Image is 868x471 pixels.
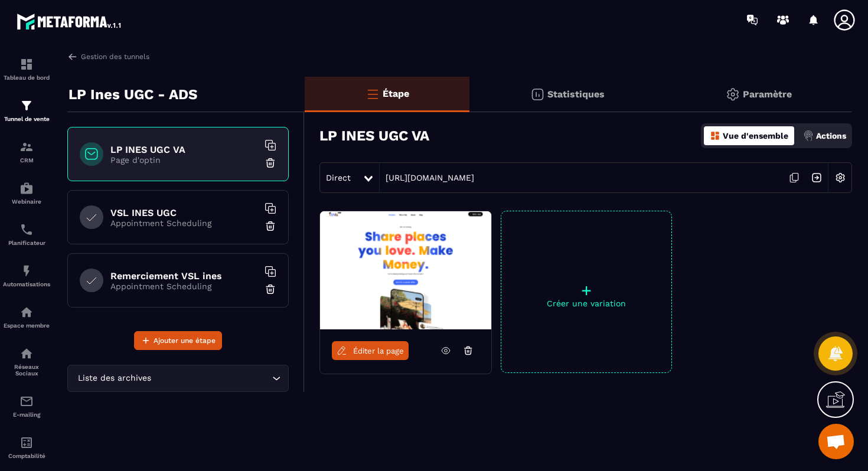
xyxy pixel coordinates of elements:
[3,157,50,163] p: CRM
[3,281,50,287] p: Automatisations
[501,299,671,308] p: Créer une variation
[710,130,720,141] img: dashboard-orange.40269519.svg
[67,51,149,62] a: Gestion des tunnels
[3,255,50,296] a: automationsautomationsAutomatisations
[353,346,404,355] span: Éditer la page
[134,331,222,350] button: Ajouter une étape
[3,322,50,329] p: Espace membre
[547,89,605,100] p: Statistiques
[110,270,258,282] h6: Remerciement VSL ines
[501,282,671,299] p: +
[723,131,788,140] p: Vue d'ensemble
[383,88,409,99] p: Étape
[726,87,740,102] img: setting-gr.5f69749f.svg
[829,166,851,189] img: setting-w.858f3a88.svg
[110,207,258,218] h6: VSL INES UGC
[530,87,544,102] img: stats.20deebd0.svg
[265,157,276,169] img: trash
[320,211,491,329] img: image
[19,99,34,113] img: formation
[3,214,50,255] a: schedulerschedulerPlanificateur
[3,296,50,338] a: automationsautomationsEspace membre
[3,198,50,205] p: Webinaire
[68,83,197,106] p: LP Ines UGC - ADS
[17,11,123,32] img: logo
[67,51,78,62] img: arrow
[3,427,50,468] a: accountantaccountantComptabilité
[154,335,216,346] span: Ajouter une étape
[3,453,50,459] p: Comptabilité
[75,372,154,385] span: Liste des archives
[366,87,380,101] img: bars-o.4a397970.svg
[67,365,289,392] div: Search for option
[265,220,276,232] img: trash
[19,346,34,361] img: social-network
[154,372,269,385] input: Search for option
[110,218,258,228] p: Appointment Scheduling
[3,131,50,172] a: formationformationCRM
[3,240,50,246] p: Planificateur
[110,282,258,291] p: Appointment Scheduling
[19,305,34,319] img: automations
[805,166,828,189] img: arrow-next.bcc2205e.svg
[19,57,34,71] img: formation
[818,424,854,459] a: Ouvrir le chat
[110,155,258,165] p: Page d'optin
[3,338,50,385] a: social-networksocial-networkRéseaux Sociaux
[19,394,34,408] img: email
[19,223,34,237] img: scheduler
[19,264,34,278] img: automations
[319,127,429,144] h3: LP INES UGC VA
[19,140,34,154] img: formation
[803,130,814,141] img: actions.d6e523a2.png
[332,341,409,360] a: Éditer la page
[816,131,846,140] p: Actions
[110,144,258,155] h6: LP INES UGC VA
[3,172,50,214] a: automationsautomationsWebinaire
[743,89,792,100] p: Paramètre
[3,411,50,418] p: E-mailing
[3,116,50,122] p: Tunnel de vente
[3,48,50,90] a: formationformationTableau de bord
[19,181,34,195] img: automations
[19,436,34,450] img: accountant
[265,283,276,295] img: trash
[3,364,50,377] p: Réseaux Sociaux
[380,173,474,182] a: [URL][DOMAIN_NAME]
[3,74,50,81] p: Tableau de bord
[326,173,351,182] span: Direct
[3,385,50,427] a: emailemailE-mailing
[3,90,50,131] a: formationformationTunnel de vente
